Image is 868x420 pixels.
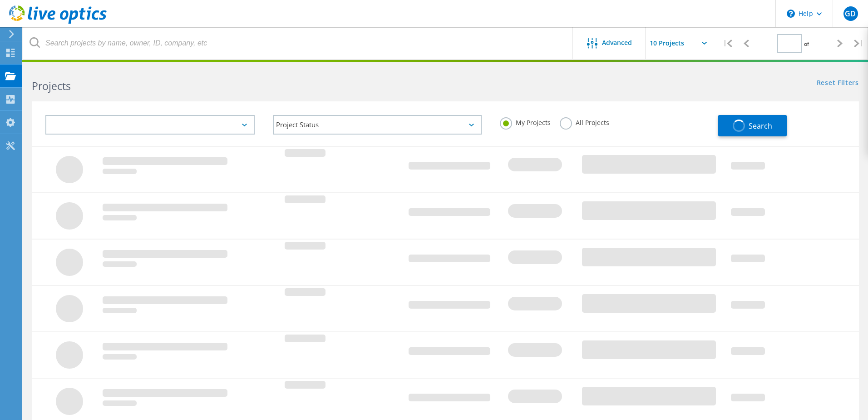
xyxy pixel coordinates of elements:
input: Search projects by name, owner, ID, company, etc [23,27,573,59]
span: Search [749,121,772,131]
span: Advanced [602,40,632,46]
div: Project Status [273,115,482,135]
span: GD [845,10,856,17]
b: Projects [32,79,71,93]
svg: \n [787,10,795,18]
a: Reset Filters [817,80,859,87]
div: | [718,27,737,60]
label: All Projects [560,117,609,126]
span: of [804,40,809,48]
a: Live Optics Dashboard [9,19,107,25]
button: Search [718,115,787,136]
div: | [849,27,868,60]
label: My Projects [500,117,551,126]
